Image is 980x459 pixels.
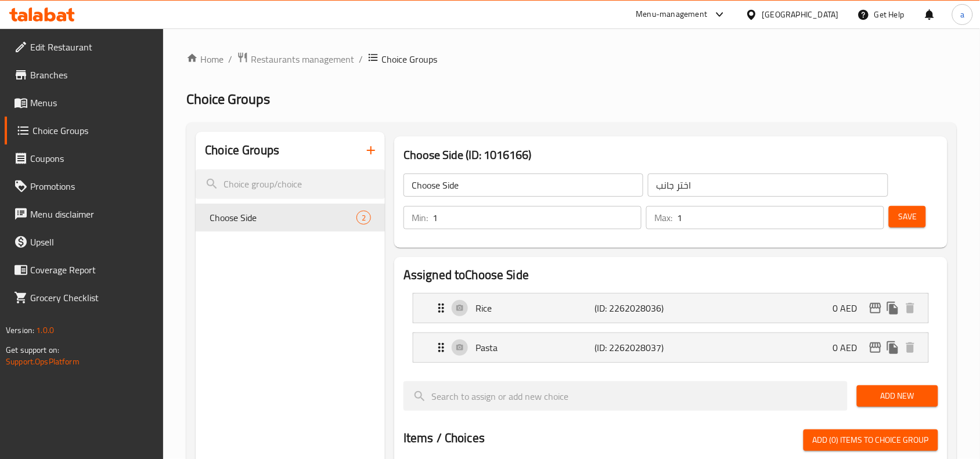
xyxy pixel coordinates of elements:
button: duplicate [884,299,902,317]
li: Expand [403,328,938,367]
h2: Assigned to Choose Side [403,266,938,284]
span: Restaurants management [251,52,354,66]
span: Choose Side [210,211,356,225]
span: 1.0.0 [36,323,54,338]
span: Version: [6,323,34,338]
div: Expand [413,294,928,323]
p: (ID: 2262028036) [595,301,674,315]
p: Rice [475,301,595,315]
a: Choice Groups [5,117,164,144]
button: Add (0) items to choice group [804,429,938,451]
div: Choices [356,211,371,225]
span: Save [898,209,917,224]
a: Upsell [5,228,164,256]
span: a [960,8,964,21]
a: Menu disclaimer [5,200,164,228]
button: Save [889,206,926,227]
button: edit [867,339,884,356]
p: 0 AED [833,301,867,315]
h2: Items / Choices [403,429,485,447]
li: / [228,52,232,66]
a: Menus [5,89,164,117]
span: Add New [866,389,929,403]
span: Coupons [30,151,154,165]
span: Branches [30,68,154,82]
span: Add (0) items to choice group [813,433,929,447]
span: Choice Groups [381,52,437,66]
a: Support.OpsPlatform [6,354,80,369]
span: Grocery Checklist [30,291,154,305]
a: Grocery Checklist [5,284,164,312]
div: Choose Side2 [196,204,385,232]
span: Promotions [30,179,154,193]
span: Coverage Report [30,263,154,277]
a: Edit Restaurant [5,33,164,61]
p: 0 AED [833,341,867,355]
a: Coupons [5,144,164,172]
a: Home [186,52,224,66]
button: delete [902,339,919,356]
button: duplicate [884,339,902,356]
input: search [196,169,385,199]
div: Menu-management [636,8,708,21]
li: Expand [403,288,938,328]
span: Menus [30,96,154,110]
p: (ID: 2262028037) [595,341,674,355]
p: Min: [412,211,428,225]
span: Edit Restaurant [30,40,154,54]
span: Menu disclaimer [30,207,154,221]
p: Pasta [475,341,595,355]
div: Expand [413,333,928,362]
button: delete [902,299,919,317]
span: 2 [357,212,370,223]
input: search [403,381,848,411]
button: Add New [857,385,938,407]
a: Promotions [5,172,164,200]
span: Get support on: [6,342,59,357]
a: Restaurants management [237,52,354,67]
div: [GEOGRAPHIC_DATA] [762,8,839,21]
span: Choice Groups [33,124,154,138]
a: Branches [5,61,164,89]
a: Coverage Report [5,256,164,284]
h2: Choice Groups [205,142,279,159]
li: / [359,52,363,66]
button: edit [867,299,884,317]
p: Max: [654,211,672,225]
nav: breadcrumb [186,52,957,67]
h3: Choose Side (ID: 1016166) [403,146,938,164]
span: Choice Groups [186,86,270,112]
span: Upsell [30,235,154,249]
